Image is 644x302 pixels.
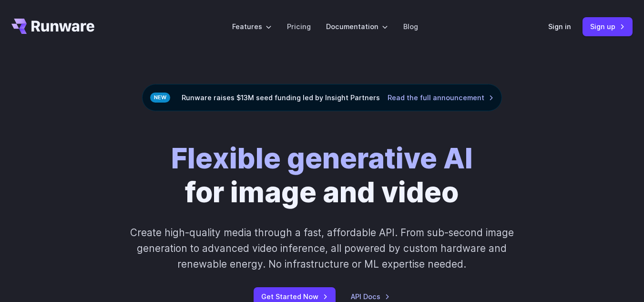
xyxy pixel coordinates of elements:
a: Sign up [583,17,633,36]
a: API Docs [351,291,390,302]
h1: for image and video [171,142,473,209]
a: Blog [403,21,418,32]
a: Sign in [548,21,571,32]
label: Documentation [326,21,388,32]
strong: Flexible generative AI [171,141,473,175]
a: Go to / [11,19,94,34]
label: Features [232,21,272,32]
p: Create high-quality media through a fast, affordable API. From sub-second image generation to adv... [123,225,521,272]
div: Runware raises $13M seed funding led by Insight Partners [142,84,502,111]
a: Pricing [287,21,311,32]
a: Read the full announcement [388,92,494,103]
